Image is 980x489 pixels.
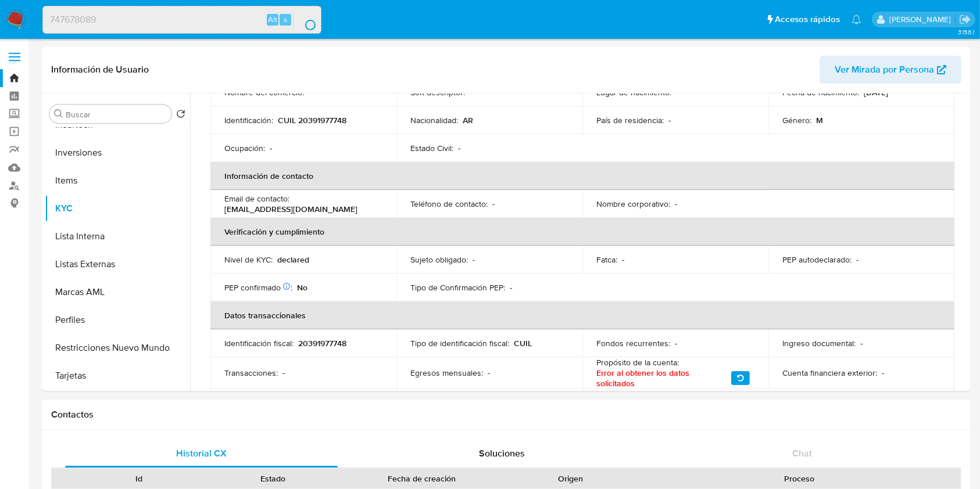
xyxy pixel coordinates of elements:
p: Ocupación : [224,143,265,153]
p: - [675,338,677,348]
p: Lugar de nacimiento : [596,87,671,98]
p: Tipo de identificación fiscal : [410,338,509,348]
p: Fondos recurrentes : [596,338,670,348]
p: [DATE] [864,87,888,98]
span: Error al obtener los datos solicitados [596,368,727,389]
p: Email de contacto : [224,193,289,204]
p: Fatca : [596,254,617,265]
button: Lista Interna [45,222,190,250]
p: - [470,87,472,98]
p: - [856,254,859,265]
p: 20391977748 [298,338,346,348]
p: - [309,87,311,98]
p: Género : [782,115,811,125]
p: - [675,199,677,209]
button: Tarjetas [45,362,190,390]
p: Nivel de KYC : [224,254,273,265]
p: Sujeto obligado : [410,254,468,265]
button: search-icon [293,12,317,28]
span: Accesos rápidos [775,13,840,26]
a: Notificaciones [852,15,861,24]
button: Listas Externas [45,250,190,278]
p: - [676,87,678,98]
p: - [492,199,495,209]
button: Items [45,167,190,195]
input: Buscar [66,109,167,120]
th: Verificación y cumplimiento [210,218,954,246]
p: Nacionalidad : [410,115,458,125]
span: Ver Mirada por Persona [835,56,934,84]
p: Nombre corporativo : [596,199,670,209]
button: Buscar [54,109,63,118]
p: Identificación : [224,115,273,125]
button: KYC [45,195,190,222]
span: Soluciones [479,447,525,460]
div: Id [80,473,198,484]
p: Identificación fiscal : [224,338,294,348]
p: - [510,282,512,293]
p: PEP confirmado : [224,282,292,293]
p: Ingreso documental : [782,338,856,348]
p: - [488,368,490,378]
p: Tipo de Confirmación PEP : [410,282,505,293]
button: Perfiles [45,306,190,334]
p: Soft descriptor : [410,87,465,98]
span: s [284,14,287,25]
p: País de residencia : [596,115,664,125]
p: - [882,368,884,378]
p: Estado Civil : [410,143,453,153]
p: [EMAIL_ADDRESS][DOMAIN_NAME] [224,204,357,214]
div: Proceso [646,473,953,484]
input: Buscar usuario o caso... [43,12,321,27]
p: - [668,115,671,125]
p: - [270,143,272,153]
p: declared [277,254,309,265]
p: Egresos mensuales : [410,368,483,378]
p: PEP autodeclarado : [782,254,852,265]
p: CUIL 20391977748 [278,115,346,125]
th: Datos transaccionales [210,301,954,329]
span: Historial CX [176,447,227,460]
h1: Información de Usuario [51,64,149,75]
p: Transacciones : [224,368,278,378]
p: - [458,143,460,153]
p: CUIL [514,338,532,348]
span: Alt [268,14,277,25]
p: Teléfono de contacto : [410,199,488,209]
a: Salir [959,13,971,26]
button: Volver al orden por defecto [176,109,185,122]
div: Origen [512,473,630,484]
p: - [622,254,624,265]
p: Fecha de nacimiento : [782,87,859,98]
p: - [860,338,863,348]
p: M [816,115,823,125]
div: Estado [214,473,332,484]
div: Fecha de creación [348,473,495,484]
span: Chat [792,447,812,460]
button: Restricciones Nuevo Mundo [45,334,190,362]
p: - [473,254,475,265]
p: AR [463,115,473,125]
p: Cuenta financiera exterior : [782,368,877,378]
button: Ver Mirada por Persona [820,56,961,84]
p: No [297,282,307,293]
h1: Contactos [51,409,961,420]
p: - [282,368,285,378]
p: Nombre del comercio : [224,87,304,98]
p: Propósito de la cuenta : [596,357,679,368]
p: eliana.eguerrero@mercadolibre.com [889,14,955,25]
button: Marcas AML [45,278,190,306]
button: Inversiones [45,139,190,167]
th: Información de contacto [210,162,954,190]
